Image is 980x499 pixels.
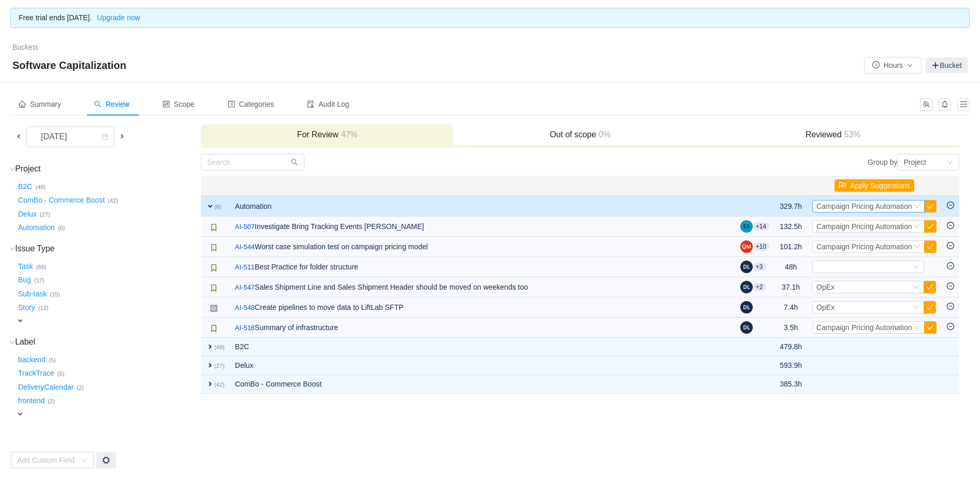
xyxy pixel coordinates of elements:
i: icon: profile [228,101,235,108]
i: icon: minus-circle [947,323,954,330]
button: Story [16,300,38,316]
button: icon: flagApply Suggestions [835,179,914,192]
span: 0% [596,130,610,139]
div: Add Custom Field [17,455,76,465]
a: AI-544 [235,242,255,252]
i: icon: minus-circle [947,303,954,310]
td: Delux [230,357,735,375]
button: icon: check [924,321,937,334]
i: icon: minus-circle [947,242,954,249]
small: (5) [57,370,65,377]
img: EE [740,220,753,233]
i: icon: down [9,339,15,345]
small: (48) [214,344,225,350]
i: icon: down [914,223,920,231]
td: 3.5h [774,318,807,338]
img: QM [740,240,753,253]
span: Campaign Pricing Automation [816,222,912,231]
td: 479.8h [774,338,807,357]
span: expand [206,343,214,351]
div: [DATE] [33,127,77,147]
span: Categories [228,100,274,108]
button: Sub-task [16,286,50,302]
i: icon: down [913,264,919,271]
td: 329.7h [774,196,807,217]
a: AI-516 [235,323,255,333]
span: expand [206,202,214,210]
button: ComBo - Commerce Boost [16,192,108,209]
small: (6) [214,204,222,210]
td: 7.4h [774,297,807,318]
button: icon: check [924,220,937,233]
td: 132.5h [774,217,807,237]
button: icon: check [924,240,937,253]
img: 10315 [210,284,218,292]
td: Worst case simulation test on campaign pricing model [230,237,735,257]
button: Task [16,258,36,275]
td: Sales Shipment Line and Sales Shipment Header should be moved on weekends too [230,277,735,297]
small: (15) [50,291,60,297]
img: DL [740,281,753,293]
span: 47% [339,130,358,139]
input: Search [201,154,304,170]
i: icon: search [94,101,101,108]
i: icon: minus-circle [947,222,954,229]
small: (27) [214,363,225,369]
span: Review [94,100,129,108]
button: icon: clock-circleHoursicon: down [864,57,922,74]
button: B2C [16,178,35,195]
i: icon: audit [307,101,314,108]
span: OpEx [816,283,835,291]
aui-badge: +14 [753,222,769,231]
button: icon: check [924,281,936,293]
i: icon: minus-circle [947,202,954,209]
td: Summary of infrastructure [230,318,735,338]
h3: Label [16,337,200,347]
i: icon: down [913,304,919,311]
button: TrackTrace [16,365,57,382]
td: Create pipelines to move data to LiftLab SFTP [230,297,735,318]
button: Delux [16,206,40,222]
i: icon: down [914,244,920,251]
span: Campaign Pricing Automation [816,323,912,332]
td: 48h [774,257,807,277]
button: frontend [16,393,48,409]
i: icon: minus-circle [947,262,954,269]
img: 10315 [210,264,218,272]
button: icon: check [924,200,937,212]
i: icon: down [914,203,920,210]
i: icon: minus-circle [947,282,954,290]
aui-badge: +10 [753,243,769,251]
aui-badge: +3 [753,263,766,271]
button: DeliveryCalendar [16,379,77,395]
img: DL [740,261,753,273]
button: backend [16,351,49,368]
span: Summary [19,100,61,108]
small: (2) [77,384,84,391]
i: icon: down [914,324,920,332]
a: AI-547 [235,282,255,293]
button: Bug [16,272,34,289]
small: (68) [36,264,47,270]
i: icon: down [81,457,87,464]
i: icon: search [291,159,298,166]
a: Bucket [926,58,968,73]
small: (27) [40,211,50,218]
button: icon: menu [957,98,970,111]
img: 10300 [210,304,218,312]
button: Automation [16,220,58,236]
small: (6) [58,225,65,231]
span: expand [206,380,214,388]
a: AI-511 [235,262,255,273]
span: Software Capitalization [12,57,133,74]
span: expand [16,317,24,325]
span: Scope [163,100,195,108]
small: (42) [214,381,225,388]
img: DL [740,321,753,334]
h3: For Review [206,130,449,140]
span: expand [16,410,24,418]
span: Campaign Pricing Automation [816,202,912,210]
h3: Out of scope [459,130,701,140]
img: 10315 [210,244,218,252]
td: 101.2h [774,237,807,257]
